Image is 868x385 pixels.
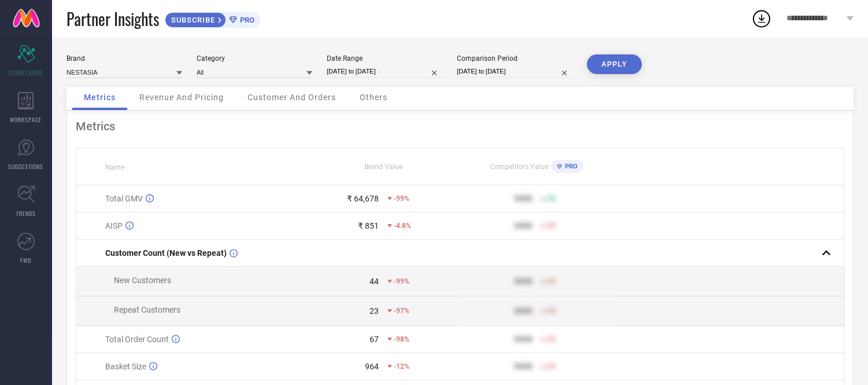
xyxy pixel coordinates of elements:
a: SUBSCRIBEPRO [165,9,260,28]
span: PRO [237,16,254,24]
span: SCORECARDS [9,68,43,77]
span: TRENDS [16,209,36,218]
span: -12% [394,362,409,371]
div: ₹ 851 [358,221,379,230]
span: Basket Size [105,362,146,371]
span: 50 [548,277,556,285]
span: Customer Count (New vs Repeat) [105,248,227,258]
div: 9999 [514,335,533,344]
span: 50 [548,362,556,371]
span: PRO [562,163,578,170]
div: 23 [370,306,379,316]
span: -97% [394,307,409,315]
div: Metrics [76,119,844,133]
div: 44 [370,277,379,286]
span: SUBSCRIBE [165,16,218,24]
span: Name [105,163,124,171]
span: -98% [394,335,409,343]
span: FWD [21,256,32,265]
span: 50 [548,195,556,203]
div: Comparison Period [457,54,572,63]
span: -99% [394,277,409,285]
span: Metrics [84,93,116,102]
div: 67 [370,335,379,344]
span: SUGGESTIONS [9,162,44,171]
button: APPLY [587,54,642,74]
span: Revenue And Pricing [139,93,224,102]
div: 964 [365,362,379,371]
div: Category [197,54,312,63]
div: Open download list [751,8,772,29]
div: 9999 [514,277,533,286]
span: Total Order Count [105,335,169,344]
span: -99% [394,195,409,203]
span: WORKSPACE [10,115,42,124]
input: Select date range [327,65,442,78]
div: 9999 [514,221,533,230]
span: Brand Value [364,163,402,171]
span: Customer And Orders [248,93,336,102]
span: 50 [548,222,556,230]
input: Select comparison period [457,65,572,78]
div: ₹ 64,678 [347,194,379,203]
div: 9999 [514,306,533,316]
span: Total GMV [105,194,143,203]
span: Repeat Customers [114,305,180,314]
span: New Customers [114,276,171,285]
div: 9999 [514,194,533,203]
span: Others [360,93,387,102]
span: Competitors Value [490,163,548,171]
div: 9999 [514,362,533,371]
span: AISP [105,221,123,230]
span: -4.8% [394,222,411,230]
span: 50 [548,335,556,343]
span: 50 [548,307,556,315]
span: Partner Insights [67,7,159,31]
div: Date Range [327,54,442,63]
div: Brand [67,54,182,63]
